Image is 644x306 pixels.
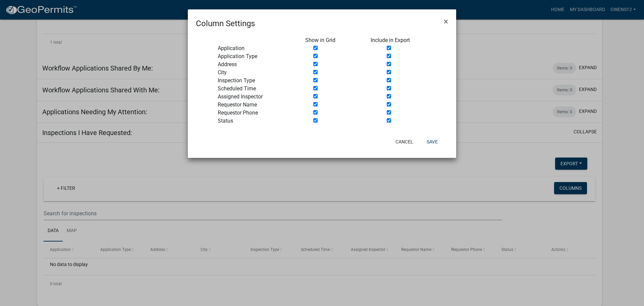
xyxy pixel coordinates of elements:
h4: Column Settings [196,17,255,30]
div: Scheduled Time [213,85,300,93]
div: City [213,69,300,77]
button: Cancel [390,136,419,148]
div: Address [213,60,300,69]
div: Application [213,44,300,52]
div: Requestor Name [213,101,300,109]
button: Close [438,12,453,31]
button: Save [421,136,443,148]
span: × [444,17,448,26]
div: Requestor Phone [213,109,300,117]
div: Include in Export [366,36,431,44]
div: Application Type [213,52,300,60]
div: Show in Grid [300,36,366,44]
div: Inspection Type [213,77,300,85]
div: Status [213,117,300,125]
div: Assigned Inspector [213,93,300,101]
